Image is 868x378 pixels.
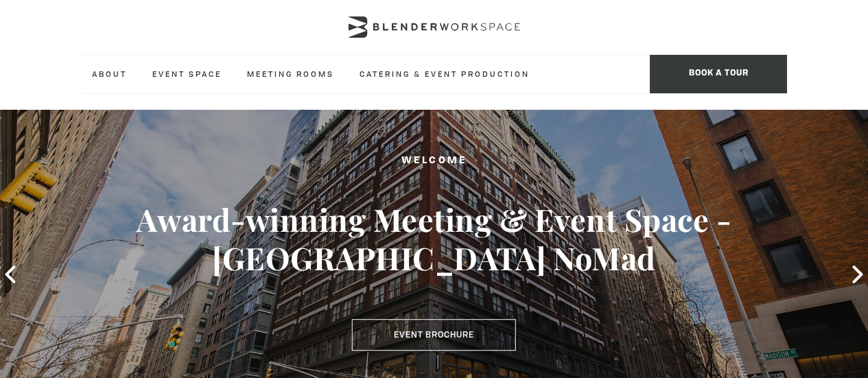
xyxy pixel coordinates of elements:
[43,200,825,277] h3: Award-winning Meeting & Event Space - [GEOGRAPHIC_DATA] NoMad
[352,319,516,351] a: Event Brochure
[236,55,345,93] a: Meeting Rooms
[81,55,138,93] a: About
[43,152,825,169] h2: Welcome
[650,55,787,93] span: Book a tour
[349,55,541,93] a: Catering & Event Production
[141,55,233,93] a: Event Space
